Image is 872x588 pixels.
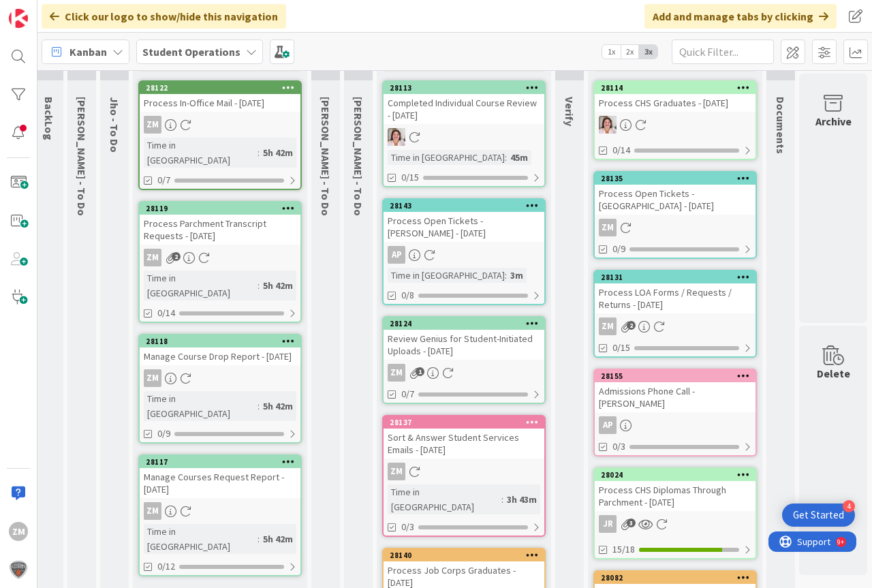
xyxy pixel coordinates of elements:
[401,387,414,401] span: 0/7
[42,97,56,140] span: BackLog
[384,82,544,124] div: 28113Completed Individual Course Review - [DATE]
[140,82,300,94] div: 28122
[595,172,756,185] div: 28135
[601,371,756,381] div: 28155
[138,80,302,190] a: 28122Process In-Office Mail - [DATE]ZMTime in [GEOGRAPHIC_DATA]:5h 42m0/7
[140,369,300,387] div: ZM
[382,198,546,305] a: 28143Process Open Tickets - [PERSON_NAME] - [DATE]APTime in [GEOGRAPHIC_DATA]:3m0/8
[601,83,756,93] div: 28114
[612,242,625,256] span: 0/9
[384,364,544,382] div: ZM
[593,80,757,160] a: 28114Process CHS Graduates - [DATE]EW0/14
[319,97,332,216] span: Eric - To Do
[593,171,757,259] a: 28135Process Open Tickets - [GEOGRAPHIC_DATA] - [DATE]ZM0/9
[595,370,756,412] div: 28155Admissions Phone Call - [PERSON_NAME]
[140,82,300,112] div: 28122Process In-Office Mail - [DATE]
[140,94,300,112] div: Process In-Office Mail - [DATE]
[138,334,302,444] a: 28118Manage Course Drop Report - [DATE]ZMTime in [GEOGRAPHIC_DATA]:5h 42m0/9
[144,391,258,421] div: Time in [GEOGRAPHIC_DATA]
[140,468,300,498] div: Manage Courses Request Report - [DATE]
[258,531,260,546] span: :
[258,278,260,293] span: :
[601,573,756,583] div: 28082
[595,318,756,335] div: ZM
[505,268,507,283] span: :
[144,138,258,168] div: Time in [GEOGRAPHIC_DATA]
[140,202,300,215] div: 28119
[144,116,161,134] div: ZM
[140,215,300,245] div: Process Parchment Transcript Requests - [DATE]
[144,524,258,554] div: Time in [GEOGRAPHIC_DATA]
[593,467,757,559] a: 28024Process CHS Diplomas Through Parchment - [DATE]JR15/18
[258,145,260,160] span: :
[384,212,544,242] div: Process Open Tickets - [PERSON_NAME] - [DATE]
[612,143,630,157] span: 0/14
[627,519,636,527] span: 3
[146,457,300,467] div: 28117
[140,456,300,468] div: 28117
[382,80,546,187] a: 28113Completed Individual Course Review - [DATE]EWTime in [GEOGRAPHIC_DATA]:45m0/15
[602,45,621,59] span: 1x
[601,470,756,480] div: 28024
[815,113,852,129] div: Archive
[384,416,544,459] div: 28137Sort & Answer Student Services Emails - [DATE]
[146,83,300,93] div: 28122
[384,429,544,459] div: Sort & Answer Student Services Emails - [DATE]
[595,94,756,112] div: Process CHS Graduates - [DATE]
[595,82,756,112] div: 28114Process CHS Graduates - [DATE]
[384,246,544,264] div: AP
[260,145,296,160] div: 5h 42m
[108,97,121,153] span: Jho - To Do
[144,369,161,387] div: ZM
[599,116,617,134] img: EW
[817,365,850,382] div: Delete
[563,97,576,126] span: Verify
[384,200,544,212] div: 28143
[172,252,181,261] span: 2
[595,172,756,215] div: 28135Process Open Tickets - [GEOGRAPHIC_DATA] - [DATE]
[599,318,617,335] div: ZM
[593,270,757,358] a: 28131Process LOA Forms / Requests / Returns - [DATE]ZM0/15
[260,278,296,293] div: 5h 42m
[157,173,170,187] span: 0/7
[595,469,756,511] div: 28024Process CHS Diplomas Through Parchment - [DATE]
[388,268,505,283] div: Time in [GEOGRAPHIC_DATA]
[146,337,300,346] div: 28118
[388,463,405,480] div: ZM
[416,367,424,376] span: 1
[140,335,300,365] div: 28118Manage Course Drop Report - [DATE]
[595,116,756,134] div: EW
[260,531,296,546] div: 5h 42m
[157,306,175,320] span: 0/14
[384,549,544,561] div: 28140
[639,45,657,59] span: 3x
[595,185,756,215] div: Process Open Tickets - [GEOGRAPHIC_DATA] - [DATE]
[382,316,546,404] a: 28124Review Genius for Student-Initiated Uploads - [DATE]ZM0/7
[843,500,855,512] div: 4
[352,97,365,216] span: Amanda - To Do
[595,572,756,584] div: 28082
[401,288,414,303] span: 0/8
[595,271,756,313] div: 28131Process LOA Forms / Requests / Returns - [DATE]
[140,116,300,134] div: ZM
[599,219,617,236] div: ZM
[595,283,756,313] div: Process LOA Forms / Requests / Returns - [DATE]
[595,82,756,94] div: 28114
[9,9,28,28] img: Visit kanbanzone.com
[501,492,503,507] span: :
[505,150,507,165] span: :
[382,415,546,537] a: 28137Sort & Answer Student Services Emails - [DATE]ZMTime in [GEOGRAPHIC_DATA]:3h 43m0/3
[599,515,617,533] div: JR
[388,150,505,165] div: Time in [GEOGRAPHIC_DATA]
[627,321,636,330] span: 2
[140,502,300,520] div: ZM
[401,170,419,185] span: 0/15
[258,399,260,414] span: :
[621,45,639,59] span: 2x
[69,5,76,16] div: 9+
[612,341,630,355] span: 0/15
[9,560,28,579] img: avatar
[140,456,300,498] div: 28117Manage Courses Request Report - [DATE]
[595,370,756,382] div: 28155
[157,427,170,441] span: 0/9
